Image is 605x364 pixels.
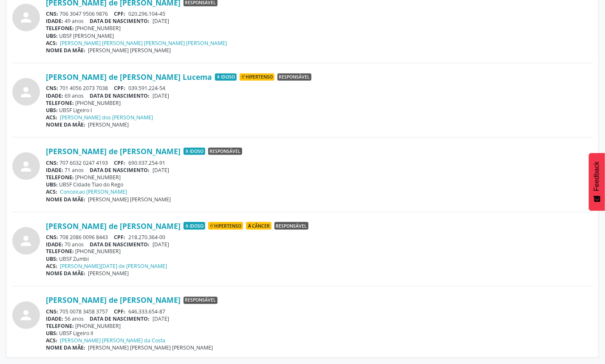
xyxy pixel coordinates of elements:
span: ACS: [46,114,57,121]
span: Responsável [274,222,308,230]
div: 707 6032 0247 4193 [46,159,593,166]
span: CNS: [46,85,58,92]
span: [DATE] [153,166,169,174]
span: DATA DE NASCIMENTO: [90,241,150,248]
span: UBS: [46,107,58,114]
div: 71 anos [46,166,593,174]
a: [PERSON_NAME][DATE] de [PERSON_NAME] [60,263,167,270]
span: [PERSON_NAME] [PERSON_NAME] [88,47,171,54]
span: UBS: [46,32,58,40]
a: [PERSON_NAME] de [PERSON_NAME] Lucema [46,72,212,82]
div: 56 anos [46,316,593,323]
span: Idoso [184,222,205,230]
i: person [19,308,34,323]
i: person [19,159,34,174]
div: 49 anos [46,17,593,25]
div: UBSF Ligeiro I [46,107,593,114]
span: TELEFONE: [46,174,74,181]
span: NOME DA MÃE: [46,270,85,277]
span: [PERSON_NAME] [PERSON_NAME] [88,196,171,203]
span: DATA DE NASCIMENTO: [90,316,150,323]
span: CPF: [114,10,126,17]
span: UBS: [46,256,58,263]
div: UBSF Ligeiro II [46,330,593,337]
span: CPF: [114,159,126,166]
span: [PERSON_NAME] [PERSON_NAME] [PERSON_NAME] [88,344,213,352]
span: ACS: [46,188,57,195]
div: 708 2086 0096 8443 [46,234,593,241]
span: TELEFONE: [46,248,74,255]
i: person [19,85,34,100]
span: CNS: [46,10,58,17]
a: Conceicao [PERSON_NAME] [60,188,127,195]
a: [PERSON_NAME] dos [PERSON_NAME] [60,114,153,121]
span: CPF: [114,234,126,241]
span: [DATE] [153,316,169,323]
span: ACS: [46,337,57,344]
span: 020.296.104-45 [128,10,165,17]
span: Feedback [593,161,601,191]
span: ACS: [46,263,57,270]
span: Hipertenso [208,222,243,230]
div: 701 4056 2073 7038 [46,85,593,92]
span: IDADE: [46,166,63,174]
div: [PHONE_NUMBER] [46,25,593,32]
span: CPF: [114,85,126,92]
span: NOME DA MÃE: [46,196,85,203]
span: Câncer [246,222,271,230]
div: 706 3047 9506 9876 [46,10,593,17]
span: Responsável [277,73,311,81]
span: Idoso [184,148,205,155]
i: person [19,233,34,248]
span: CNS: [46,308,58,316]
span: CNS: [46,159,58,166]
div: UBSF [PERSON_NAME] [46,32,593,40]
div: [PHONE_NUMBER] [46,99,593,107]
span: [DATE] [153,92,169,99]
span: CPF: [114,308,126,316]
span: 690.937.254-91 [128,159,165,166]
span: TELEFONE: [46,25,74,32]
div: [PHONE_NUMBER] [46,248,593,255]
span: TELEFONE: [46,99,74,107]
span: CNS: [46,234,58,241]
span: IDADE: [46,17,63,25]
span: UBS: [46,330,58,337]
span: [DATE] [153,241,169,248]
span: [PERSON_NAME] [88,121,129,128]
a: [PERSON_NAME] [PERSON_NAME] [PERSON_NAME] [PERSON_NAME] [60,40,227,47]
div: [PHONE_NUMBER] [46,174,593,181]
span: [DATE] [153,17,169,25]
a: [PERSON_NAME] de [PERSON_NAME] [46,221,181,231]
span: DATA DE NASCIMENTO: [90,92,150,99]
button: Feedback - Mostrar pesquisa [589,153,605,211]
span: DATA DE NASCIMENTO: [90,166,150,174]
a: [PERSON_NAME] [PERSON_NAME] da Costa [60,337,166,344]
span: IDADE: [46,316,63,323]
span: ACS: [46,40,57,47]
a: [PERSON_NAME] de [PERSON_NAME] [46,147,181,156]
span: Hipertenso [240,73,274,81]
span: DATA DE NASCIMENTO: [90,17,150,25]
div: UBSF Zumbi [46,256,593,263]
span: UBS: [46,181,58,188]
div: [PHONE_NUMBER] [46,323,593,330]
div: 70 anos [46,241,593,248]
div: 69 anos [46,92,593,99]
span: IDADE: [46,241,63,248]
a: [PERSON_NAME] de [PERSON_NAME] [46,296,181,305]
span: Idoso [215,73,237,81]
span: [PERSON_NAME] [88,270,129,277]
span: 646.333.654-87 [128,308,165,316]
span: 039.591.224-54 [128,85,165,92]
span: TELEFONE: [46,323,74,330]
span: Responsável [184,297,218,305]
i: person [19,10,34,25]
span: NOME DA MÃE: [46,121,85,128]
span: NOME DA MÃE: [46,344,85,352]
span: 218.270.364-00 [128,234,165,241]
span: NOME DA MÃE: [46,47,85,54]
div: 705 0078 3458 3757 [46,308,593,316]
span: IDADE: [46,92,63,99]
div: UBSF Cidade Tiao do Rego [46,181,593,188]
